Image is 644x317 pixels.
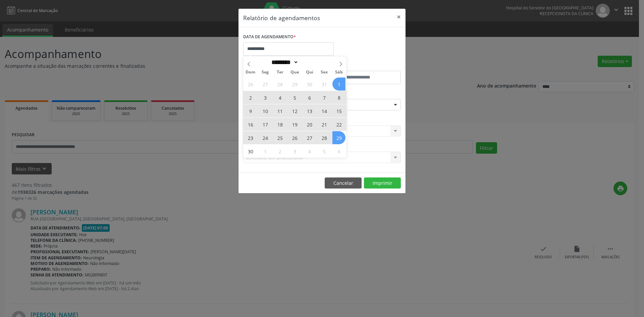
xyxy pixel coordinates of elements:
[318,91,331,104] span: Novembro 7, 2025
[287,70,302,74] span: Qua
[332,104,345,117] span: Novembro 15, 2025
[303,91,316,104] span: Novembro 6, 2025
[244,104,257,117] span: Novembro 9, 2025
[244,145,257,158] span: Novembro 30, 2025
[273,118,286,131] span: Novembro 18, 2025
[258,70,273,74] span: Seg
[332,70,346,74] span: Sáb
[244,131,257,144] span: Novembro 23, 2025
[318,131,331,144] span: Novembro 28, 2025
[288,131,301,144] span: Novembro 26, 2025
[332,91,345,104] span: Novembro 8, 2025
[273,70,287,74] span: Ter
[303,104,316,117] span: Novembro 13, 2025
[269,59,299,66] select: Month
[318,77,331,91] span: Outubro 31, 2025
[288,118,301,131] span: Novembro 19, 2025
[243,70,258,74] span: Dom
[303,131,316,144] span: Novembro 27, 2025
[288,104,301,117] span: Novembro 12, 2025
[364,177,401,189] button: Imprimir
[299,59,321,66] input: Year
[259,104,272,117] span: Novembro 10, 2025
[243,13,320,22] h5: Relatório de agendamentos
[273,145,286,158] span: Dezembro 2, 2025
[243,32,296,42] label: DATA DE AGENDAMENTO
[332,118,345,131] span: Novembro 22, 2025
[318,145,331,158] span: Dezembro 5, 2025
[244,118,257,131] span: Novembro 16, 2025
[318,118,331,131] span: Novembro 21, 2025
[244,91,257,104] span: Novembro 2, 2025
[288,91,301,104] span: Novembro 5, 2025
[317,70,332,74] span: Sex
[392,9,406,25] button: Close
[273,91,286,104] span: Novembro 4, 2025
[259,77,272,91] span: Outubro 27, 2025
[325,177,362,189] button: Cancelar
[273,104,286,117] span: Novembro 11, 2025
[318,104,331,117] span: Novembro 14, 2025
[259,131,272,144] span: Novembro 24, 2025
[273,131,286,144] span: Novembro 25, 2025
[259,118,272,131] span: Novembro 17, 2025
[273,77,286,91] span: Outubro 28, 2025
[302,70,317,74] span: Qui
[332,145,345,158] span: Dezembro 6, 2025
[332,131,345,144] span: Novembro 29, 2025
[288,145,301,158] span: Dezembro 3, 2025
[303,77,316,91] span: Outubro 30, 2025
[303,118,316,131] span: Novembro 20, 2025
[288,77,301,91] span: Outubro 29, 2025
[244,77,257,91] span: Outubro 26, 2025
[303,145,316,158] span: Dezembro 4, 2025
[259,145,272,158] span: Dezembro 1, 2025
[324,60,401,71] label: ATÉ
[259,91,272,104] span: Novembro 3, 2025
[332,77,345,91] span: Novembro 1, 2025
